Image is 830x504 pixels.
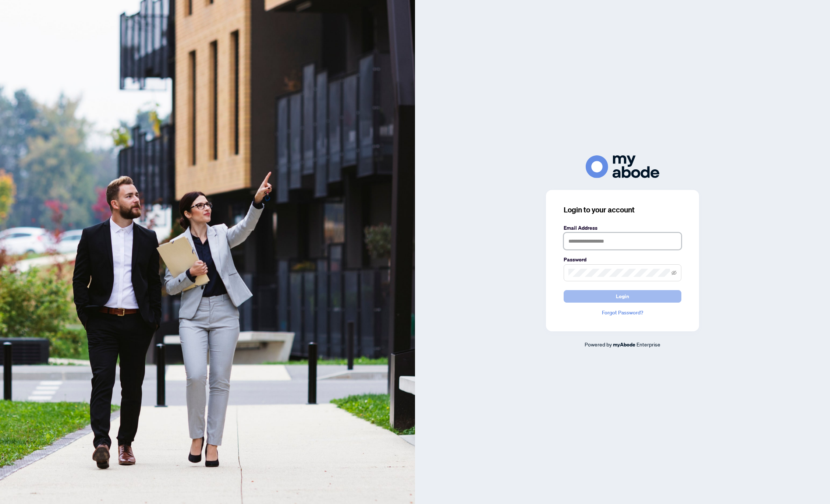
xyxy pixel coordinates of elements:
[564,205,681,215] h3: Login to your account
[586,155,659,178] img: ma-logo
[671,270,677,275] span: eye-invisible
[564,309,681,317] a: Forgot Password?
[613,341,635,349] a: myAbode
[636,341,660,348] span: Enterprise
[564,255,681,264] label: Password
[564,290,681,303] button: Login
[616,290,629,302] span: Login
[585,341,612,348] span: Powered by
[564,224,681,232] label: Email Address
